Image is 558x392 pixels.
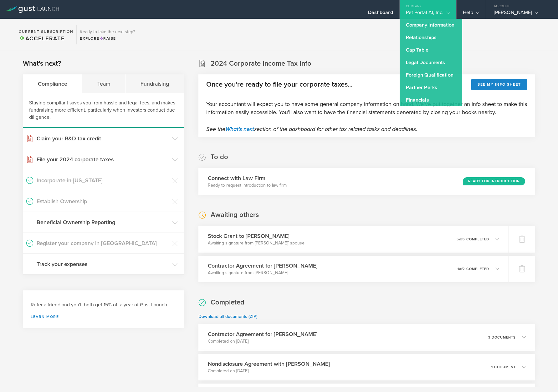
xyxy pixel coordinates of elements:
[100,36,116,41] span: Raise
[76,25,138,44] div: Ready to take the next step?ExploreRaise
[19,30,73,33] h2: Current Subscription
[494,9,547,19] div: [PERSON_NAME]
[459,267,463,271] em: of
[19,35,64,42] span: Accelerate
[198,168,535,195] div: Connect with Law FirmReady to request introduction to law firmReady for Introduction
[126,74,184,93] div: Fundraising
[80,30,135,34] h3: Ready to take the next step?
[37,239,169,247] h3: Register your company in [GEOGRAPHIC_DATA]
[458,267,489,271] p: 1 2 completed
[23,93,184,128] div: Staying compliant saves you from hassle and legal fees, and makes fundraising more efficient, par...
[463,9,479,19] div: Help
[208,174,287,182] h3: Connect with Law Firm
[82,74,125,93] div: Team
[31,315,176,319] a: Learn more
[208,338,318,344] p: Completed on [DATE]
[208,360,330,368] h3: Nondisclosure Agreement with [PERSON_NAME]
[37,176,169,184] h3: Incorporate in [US_STATE]
[208,262,318,270] h3: Contractor Agreement for [PERSON_NAME]
[488,336,516,339] p: 3 documents
[37,260,169,268] h3: Track your expenses
[208,270,318,276] p: Awaiting signature from [PERSON_NAME]
[208,182,287,188] p: Ready to request introduction to law firm
[211,210,259,219] h2: Awaiting others
[406,9,450,19] div: Pet Portal AI, Inc.
[37,218,169,226] h3: Beneficial Ownership Reporting
[211,153,228,162] h2: To do
[457,238,489,241] p: 5 6 completed
[471,79,527,90] button: See my info sheet
[208,240,305,246] p: Awaiting signature from [PERSON_NAME]’ spouse
[206,126,417,133] em: See the section of the dashboard for other tax related tasks and deadlines.
[208,368,330,374] p: Completed on [DATE]
[37,197,169,205] h3: Establish Ownership
[211,298,244,307] h2: Completed
[23,59,61,68] h2: What's next?
[31,301,176,309] h3: Refer a friend and you'll both get 15% off a year of Gust Launch.
[225,126,254,133] a: What's next
[37,155,169,163] h3: File your 2024 corporate taxes
[211,59,311,68] h2: 2024 Corporate Income Tax Info
[80,36,135,41] div: Explore
[23,74,82,93] div: Compliance
[206,80,352,89] h2: Once you're ready to file your corporate taxes...
[491,365,516,369] p: 1 document
[459,237,463,241] em: of
[206,100,527,116] p: Your accountant will expect you to have some general company information on hand. We've put toget...
[198,314,258,319] a: Download all documents (ZIP)
[208,330,318,338] h3: Contractor Agreement for [PERSON_NAME]
[368,9,393,19] div: Dashboard
[208,232,305,240] h3: Stock Grant to [PERSON_NAME]
[37,134,169,143] h3: Claim your R&D tax credit
[463,177,525,185] div: Ready for Introduction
